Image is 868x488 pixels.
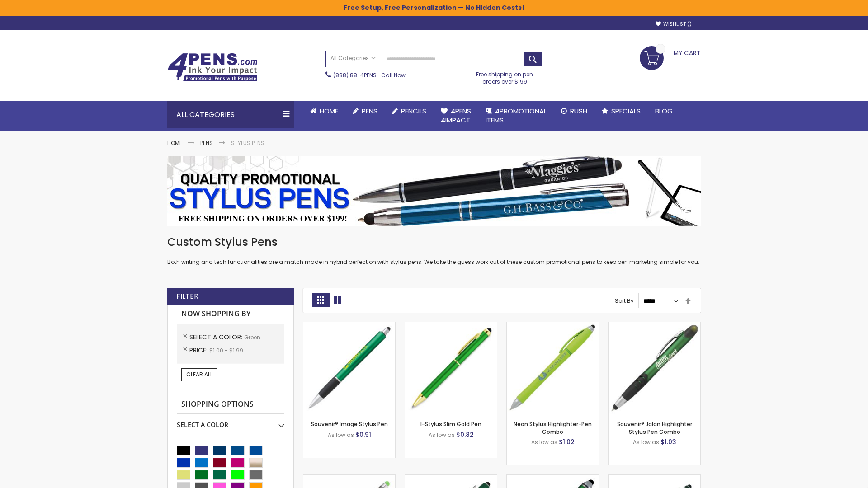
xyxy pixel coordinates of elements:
[200,139,213,147] a: Pens
[189,333,244,342] span: Select A Color
[303,474,395,482] a: Islander Softy Gel with Stylus - ColorJet Imprint-Green
[231,139,264,147] strong: Stylus Pens
[385,101,434,121] a: Pencils
[177,395,284,414] strong: Shopping Options
[405,322,497,329] a: I-Stylus Slim Gold-Green
[660,437,676,446] span: $1.03
[507,474,599,482] a: Kyra Pen with Stylus and Flashlight-Green
[303,322,395,329] a: Souvenir® Image Stylus Pen-Green
[559,437,575,446] span: $1.02
[333,71,377,79] a: (888) 88-4PENS
[167,235,701,266] div: Both writing and tech functionalities are a match made in hybrid perfection with stylus pens. We ...
[609,474,700,482] a: Colter Stylus Twist Metal Pen-Green
[176,291,198,301] strong: Filter
[486,106,547,125] span: 4PROMOTIONAL ITEMS
[405,474,497,482] a: Custom Soft Touch® Metal Pens with Stylus-Green
[167,235,701,249] h1: Custom Stylus Pens
[326,51,380,66] a: All Categories
[633,438,659,446] span: As low as
[177,305,284,324] strong: Now Shopping by
[181,368,217,381] a: Clear All
[570,106,587,116] span: Rush
[434,101,478,131] a: 4Pens4impact
[303,101,345,121] a: Home
[328,431,354,439] span: As low as
[467,67,543,85] div: Free shipping on pen orders over $199
[167,53,258,82] img: 4Pens Custom Pens and Promotional Products
[429,431,455,439] span: As low as
[609,322,700,414] img: Souvenir® Jalan Highlighter Stylus Pen Combo-Green
[167,101,294,128] div: All Categories
[554,101,594,121] a: Rush
[441,106,471,125] span: 4Pens 4impact
[617,420,692,435] a: Souvenir® Jalan Highlighter Stylus Pen Combo
[478,101,554,131] a: 4PROMOTIONALITEMS
[311,420,388,428] a: Souvenir® Image Stylus Pen
[167,156,701,226] img: Stylus Pens
[615,297,634,305] label: Sort By
[209,347,243,354] span: $1.00 - $1.99
[177,414,284,429] div: Select A Color
[244,333,260,341] span: Green
[609,322,700,329] a: Souvenir® Jalan Highlighter Stylus Pen Combo-Green
[362,106,377,116] span: Pens
[330,55,376,62] span: All Categories
[189,346,209,355] span: Price
[594,101,648,121] a: Specials
[320,106,338,116] span: Home
[312,293,329,307] strong: Grid
[507,322,599,329] a: Neon Stylus Highlighter-Pen Combo-Green
[456,430,474,439] span: $0.82
[167,139,182,147] a: Home
[355,430,371,439] span: $0.91
[333,71,407,79] span: - Call Now!
[514,420,592,435] a: Neon Stylus Highlighter-Pen Combo
[531,438,557,446] span: As low as
[611,106,641,116] span: Specials
[655,106,673,116] span: Blog
[186,371,212,378] span: Clear All
[401,106,426,116] span: Pencils
[303,322,395,414] img: Souvenir® Image Stylus Pen-Green
[648,101,680,121] a: Blog
[345,101,385,121] a: Pens
[405,322,497,414] img: I-Stylus Slim Gold-Green
[420,420,481,428] a: I-Stylus Slim Gold Pen
[507,322,599,414] img: Neon Stylus Highlighter-Pen Combo-Green
[656,21,692,28] a: Wishlist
